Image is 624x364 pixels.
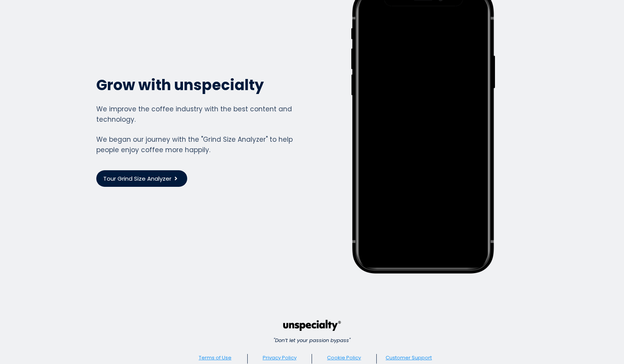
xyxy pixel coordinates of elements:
div: We improve the coffee industry with the best content and technology. We began our journey with th... [96,104,310,155]
a: Privacy Policy [263,354,297,361]
span: Tour Grind Size Analyzer [103,174,171,183]
em: "Don’t let your passion bypass" [273,337,351,344]
a: Cookie Policy [327,354,361,361]
button: Tour Grind Size Analyzer [96,170,187,187]
img: c440faa6a294d3144723c0771045cab8.png [283,320,341,331]
a: Terms of Use [199,354,231,361]
a: Customer Support [386,354,432,361]
h2: Grow with unspecialty [96,75,310,94]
